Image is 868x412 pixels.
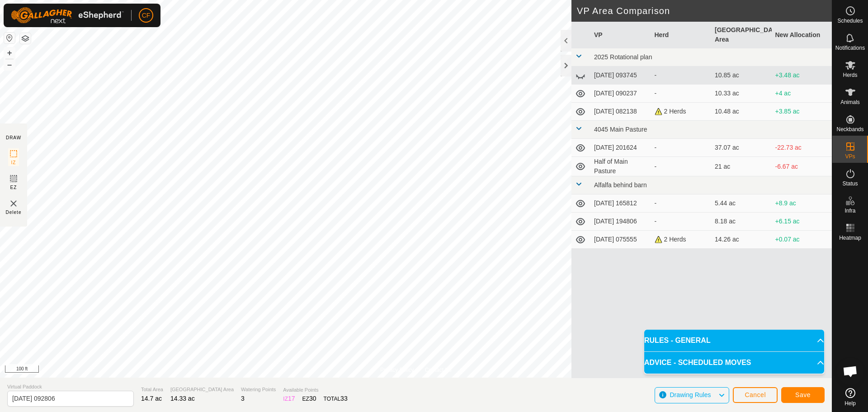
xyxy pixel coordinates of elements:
td: 5.44 ac [711,194,772,213]
td: +4 ac [772,85,832,103]
span: Save [795,391,811,398]
span: 33 [340,395,348,402]
td: 37.07 ac [711,139,772,157]
div: IZ [283,394,295,403]
span: 14.33 ac [170,395,195,402]
td: [DATE] 165812 [590,194,651,213]
button: Reset Map [4,33,15,43]
img: Gallagher Logo [11,7,124,24]
span: 2025 Rotational plan [594,53,652,61]
button: Save [781,387,825,403]
th: Herd [651,22,712,48]
span: Animals [840,99,860,105]
td: [DATE] 093745 [590,66,651,85]
button: + [4,47,15,58]
div: - [655,89,708,98]
h2: VP Area Comparison [577,5,832,16]
td: -6.67 ac [772,157,832,176]
div: TOTAL [324,394,348,403]
a: Contact Us [425,366,452,374]
td: 10.85 ac [711,66,772,85]
th: New Allocation [772,22,832,48]
span: Total Area [141,386,163,393]
span: EZ [10,184,17,191]
span: Cancel [745,391,766,398]
td: [DATE] 201624 [590,139,651,157]
div: - [655,71,708,80]
button: Cancel [733,387,778,403]
td: 21 ac [711,157,772,176]
td: 8.18 ac [711,213,772,231]
a: Privacy Policy [380,366,414,374]
span: ADVICE - SCHEDULED MOVES [644,357,751,368]
span: Alfalfa behind barn [594,181,647,189]
span: Available Points [283,386,347,394]
span: Watering Points [241,386,276,393]
span: Herds [843,72,857,78]
button: – [4,59,15,70]
td: 14.26 ac [711,231,772,249]
td: 10.33 ac [711,85,772,103]
div: DRAW [6,134,21,141]
span: 3 [241,395,245,402]
td: Half of Main Pasture [590,157,651,176]
td: [DATE] 075555 [590,231,651,249]
span: Infra [844,208,855,213]
button: Map Layers [20,33,31,44]
div: EZ [302,394,316,403]
td: +3.48 ac [772,66,832,85]
span: VPs [845,154,855,159]
a: Help [832,384,868,410]
th: VP [590,22,651,48]
td: +0.07 ac [772,231,832,249]
span: Neckbands [836,127,863,132]
td: 10.48 ac [711,103,772,121]
span: Virtual Paddock [7,383,134,391]
p-accordion-header: ADVICE - SCHEDULED MOVES [644,352,824,374]
span: 14.7 ac [141,395,162,402]
span: 30 [309,395,316,402]
div: - [655,162,708,171]
span: RULES - GENERAL [644,335,711,346]
span: 4045 Main Pasture [594,126,647,133]
p-accordion-header: RULES - GENERAL [644,330,824,351]
div: 2 Herds [655,235,708,244]
td: [DATE] 090237 [590,85,651,103]
td: [DATE] 194806 [590,213,651,231]
td: +6.15 ac [772,213,832,231]
span: IZ [11,159,16,166]
td: +8.9 ac [772,194,832,213]
span: Schedules [837,18,863,24]
td: [DATE] 082138 [590,103,651,121]
span: Help [844,401,856,406]
span: Heatmap [839,235,861,241]
span: [GEOGRAPHIC_DATA] Area [170,386,234,393]
span: Drawing Rules [670,391,711,398]
div: 2 Herds [655,107,708,116]
div: Open chat [837,358,864,385]
td: -22.73 ac [772,139,832,157]
div: - [655,217,708,226]
span: Notifications [835,45,865,51]
img: VP [8,198,19,209]
td: +3.85 ac [772,103,832,121]
div: - [655,199,708,208]
th: [GEOGRAPHIC_DATA] Area [711,22,772,48]
span: CF [142,11,151,20]
span: Status [842,181,858,186]
span: 17 [288,395,295,402]
span: Delete [6,209,22,216]
div: - [655,143,708,152]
